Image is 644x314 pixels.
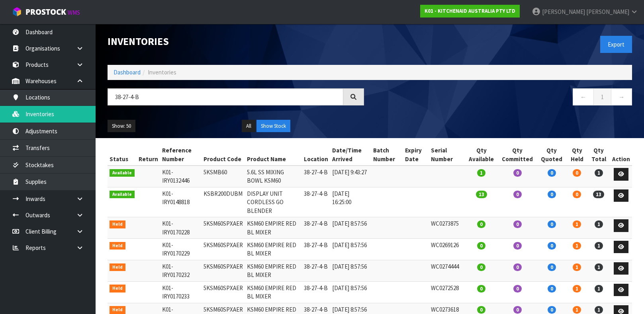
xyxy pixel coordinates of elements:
[429,238,465,260] td: WC0269126
[477,263,485,271] span: 0
[256,120,290,133] button: Show Stock
[567,144,587,166] th: Qty Held
[420,5,520,18] a: K01 - KITCHENAID AUSTRALIA PTY LTD
[513,242,522,250] span: 0
[548,242,556,250] span: 0
[242,120,256,133] button: All
[302,144,330,166] th: Location
[548,263,556,271] span: 0
[12,7,22,17] img: cube-alt.png
[330,144,371,166] th: Date/Time Arrived
[573,306,581,314] span: 1
[573,191,581,198] span: 0
[202,144,245,166] th: Product Code
[548,306,556,314] span: 0
[513,285,522,293] span: 0
[573,220,581,228] span: 1
[160,144,202,166] th: Reference Number
[542,8,585,16] span: [PERSON_NAME]
[25,7,66,17] span: ProStock
[108,88,343,105] input: Search inventories
[202,187,245,217] td: KSBR200DUBM
[429,281,465,303] td: WC0272528
[330,238,371,260] td: [DATE] 8:57:56
[202,281,245,303] td: 5KSM60SPXAER
[245,238,302,260] td: KSM60 EMPIRE RED BL MIXER
[160,166,202,187] td: K01-IRY0132446
[376,88,632,108] nav: Page navigation
[595,220,603,228] span: 1
[68,9,80,16] small: WMS
[548,220,556,228] span: 0
[595,306,603,314] span: 1
[110,169,135,177] span: Available
[245,187,302,217] td: DISPLAY UNIT CORDLESS GO BLENDER
[593,88,611,105] a: 1
[202,260,245,281] td: 5KSM60SPXAER
[477,242,485,250] span: 0
[548,285,556,293] span: 0
[110,306,125,314] span: Held
[160,260,202,281] td: K01-IRY0170232
[110,220,125,228] span: Held
[330,260,371,281] td: [DATE] 8:57:56
[137,144,160,166] th: Return
[160,187,202,217] td: K01-IRY0148818
[573,263,581,271] span: 1
[302,238,330,260] td: 38-27-4-B
[477,306,485,314] span: 0
[595,242,603,250] span: 1
[330,281,371,303] td: [DATE] 8:57:56
[477,285,485,293] span: 0
[573,88,594,105] a: ←
[302,260,330,281] td: 38-27-4-B
[302,281,330,303] td: 38-27-4-B
[108,36,364,47] h1: Inventories
[302,166,330,187] td: 38-27-4-B
[202,238,245,260] td: 5KSM60SPXAER
[573,285,581,293] span: 1
[537,144,566,166] th: Qty Quoted
[148,68,176,76] span: Inventories
[110,191,135,199] span: Available
[245,144,302,166] th: Product Name
[330,187,371,217] td: [DATE] 16:25:00
[429,217,465,239] td: WC0273875
[586,8,629,16] span: [PERSON_NAME]
[587,144,610,166] th: Qty Total
[245,217,302,239] td: KSM60 EMPIRE RED BL MIXER
[160,238,202,260] td: K01-IRY0170229
[477,169,485,177] span: 1
[160,217,202,239] td: K01-IRY0170228
[476,191,487,198] span: 13
[593,191,604,198] span: 13
[595,169,603,177] span: 1
[595,263,603,271] span: 1
[513,263,522,271] span: 0
[498,144,537,166] th: Qty Committed
[110,242,125,250] span: Held
[108,120,135,133] button: Show: 50
[600,36,632,53] button: Export
[513,191,522,198] span: 0
[302,217,330,239] td: 38-27-4-B
[477,220,485,228] span: 0
[513,169,522,177] span: 0
[108,144,137,166] th: Status
[302,187,330,217] td: 38-27-4-B
[110,285,125,293] span: Held
[245,260,302,281] td: KSM60 EMPIRE RED BL MIXER
[611,88,632,105] a: →
[465,144,498,166] th: Qty Available
[371,144,403,166] th: Batch Number
[429,144,465,166] th: Serial Number
[573,169,581,177] span: 0
[513,220,522,228] span: 0
[403,144,429,166] th: Expiry Date
[202,217,245,239] td: 5KSM60SPXAER
[110,263,125,271] span: Held
[160,281,202,303] td: K01-IRY0170233
[429,260,465,281] td: WC0274444
[548,191,556,198] span: 0
[548,169,556,177] span: 0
